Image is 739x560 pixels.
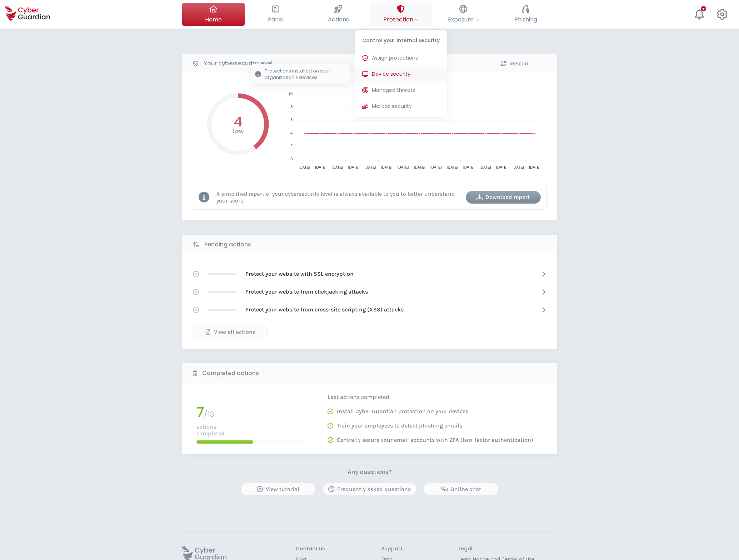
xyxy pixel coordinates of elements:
[288,92,293,96] tspan: 10
[246,485,310,494] div: View tutorial
[245,270,354,278] p: Protect your website with SSL encryption
[355,30,447,47] p: Control your internal security
[202,369,259,377] b: Completed actions
[372,54,418,62] span: Assign protections
[290,131,293,135] tspan: 4
[482,59,546,68] div: Rescan
[204,409,214,419] span: / 13
[245,288,368,296] p: Protect your website from clickjacking attacks
[337,422,462,429] p: Train your employees to detect phishing emails
[364,165,376,169] tspan: [DATE]
[446,165,458,169] tspan: [DATE]
[328,394,524,401] p: Last actions completed:
[424,483,499,495] button: Online chat
[323,483,416,495] button: Frequently asked questions
[514,15,537,24] span: Phishing
[495,3,557,26] button: Phishing
[290,105,293,109] tspan: 8
[337,408,468,415] p: Install Cyber Guardian protection on your devices
[463,165,475,169] tspan: [DATE]
[355,99,447,114] button: Mailbox security
[355,83,447,97] button: Managed threats
[355,67,447,81] button: Device securityProtections installed on your organization's devices.
[448,15,479,24] span: Exposure
[513,165,524,169] tspan: [DATE]
[477,57,552,70] button: Rescan
[290,144,293,148] tspan: 2
[480,165,491,169] tspan: [DATE]
[199,328,262,336] div: View all actions
[240,483,315,495] button: View tutorial
[182,3,245,26] button: Home
[429,485,493,494] div: Online chat
[701,6,706,11] div: +
[290,117,293,122] tspan: 6
[193,326,268,338] button: View all actions
[348,469,392,476] h3: Any questions?
[348,165,359,169] tspan: [DATE]
[245,306,404,314] p: Protect your website from cross-site scripting (XSS) attacks
[196,423,303,430] p: actions
[372,86,415,94] span: Managed threats
[328,485,411,494] div: Frequently asked questions
[370,3,432,26] button: ProtectionControl your internal securityAssign protectionsDevice securityProtections installed on...
[383,15,419,24] span: Protection
[307,3,370,26] button: Actions
[196,405,204,419] h1: 7
[205,15,222,24] span: Home
[496,165,508,169] tspan: [DATE]
[372,70,410,78] span: Device security
[299,165,310,169] tspan: [DATE]
[397,165,409,169] tspan: [DATE]
[296,546,325,552] h3: Contact us
[216,190,460,204] p: A simplified report of your cybersecurity level is always available to you to better understand y...
[268,15,284,24] span: Panel
[414,165,425,169] tspan: [DATE]
[315,165,326,169] tspan: [DATE]
[290,157,293,161] tspan: 0
[432,3,495,26] button: Exposure
[337,436,533,444] p: Centrally secure your email accounts with 2FA (two-factor authentication)
[466,191,541,204] button: Download report
[328,15,349,24] span: Actions
[459,546,557,552] h3: Legal
[355,51,447,65] button: Assign protections
[196,430,303,437] p: completed
[331,165,343,169] tspan: [DATE]
[471,193,535,201] div: Download report
[265,68,346,81] p: Protections installed on your organization's devices.
[204,240,251,249] b: Pending actions
[529,165,540,169] tspan: [DATE]
[381,546,403,552] h3: Support
[204,59,273,68] b: Your cybersecurity level
[372,102,412,110] span: Mailbox security
[430,165,441,169] tspan: [DATE]
[381,165,392,169] tspan: [DATE]
[245,3,307,26] button: Panel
